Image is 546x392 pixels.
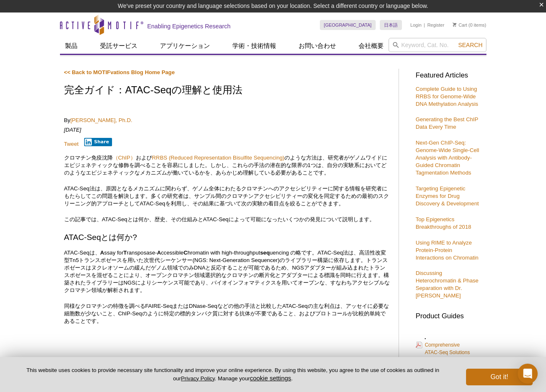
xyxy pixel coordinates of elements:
strong: A [157,250,161,256]
em: [DATE] [64,127,82,133]
a: 学術・技術情報 [227,38,281,54]
button: Share [84,138,112,146]
a: Privacy Policy [181,375,214,382]
img: Your Cart [453,22,456,27]
h2: ATAC-Seqとは何か? [64,232,390,243]
input: Keyword, Cat. No. [389,38,486,52]
a: （ChIP） [113,155,136,161]
a: Cart [453,22,467,28]
li: | [424,20,425,30]
a: Next-Gen ChIP-Seq: Genome-Wide Single-Cell Analysis with Antibody-Guided Chromatin Tagmentation M... [416,140,479,176]
p: By [64,117,390,124]
p: ATAC-Seqは、 ssay for ransposase- ccessible hromatin with high-throughput uencing の略です。ATAC-Seq法は、高... [64,249,390,294]
h2: Enabling Epigenetics Research [147,22,231,30]
strong: T [123,250,127,256]
strong: C [184,250,188,256]
a: Targeting Epigenetic Enzymes for Drug Discovery & Development [416,185,479,207]
a: Complete Guide to Using RRBS for Genome-Wide DNA Methylation Analysis [416,86,478,107]
a: RRBS (Reduced Representation Bisulfite Sequencing) [152,155,284,161]
button: cookie settings [250,375,291,382]
a: Register [427,22,444,28]
h3: Product Guides [416,308,482,320]
strong: A [100,250,105,256]
a: ComprehensiveATAC-Seq Solutions [416,333,470,357]
li: (0 items) [453,20,486,30]
a: アプリケーション [155,38,215,54]
div: Open Intercom Messenger [518,364,538,384]
a: 日本語 [380,20,402,30]
img: Comprehensive ATAC-Seq Solutions [425,338,426,339]
a: [PERSON_NAME], Ph.D. [70,117,132,123]
p: クロマチン免疫沈降 および のような方法は、研究者がゲノムワイドにエピジェネティックな修飾を調べることを容易にしました。しかし、これらの手法の潜在的な限界の1つは、自分の実験系においてどのような... [64,154,390,177]
a: Login [410,22,421,28]
h1: 完全ガイド：ATAC-Seqの理解と使用法 [64,85,390,97]
strong: seq [260,250,270,256]
a: 会社概要 [354,38,389,54]
a: << Back to MOTIFvations Blog Home Page [64,69,175,75]
h3: Featured Articles [416,72,482,79]
a: 受託サービス [95,38,142,54]
button: Got it! [466,369,533,385]
a: Generating the Best ChIP Data Every Time [416,116,478,130]
p: This website uses cookies to provide necessary site functionality and improve your online experie... [13,367,452,382]
a: Using RIME to Analyze Protein-Protein Interactions on Chromatin [416,240,479,261]
a: 製品 [60,38,82,54]
a: Tweet [64,141,79,147]
a: お問い合わせ [294,38,341,54]
p: ATAC-Seq法は、原因となるメカニズムに関わらず、ゲノム全体にわたるクロマチンへのアクセシビリティーに関する情報を研究者にもたらしてこの問題を解決します。多くの研究者は、サンプル間のクロマチ... [64,185,390,207]
a: [GEOGRAPHIC_DATA] [320,20,376,30]
p: 同様なクロマチンの特徴を調べるFAIRE-SeqまたはDNase-Seqなどの他の手法と比較したATAC-Seqの主な利点は、アッセイに必要な細胞数が少ないこと、ChIP-Seqのように特定の標... [64,302,390,325]
a: Discussing Heterochromatin & Phase Separation with Dr. [PERSON_NAME] [416,270,479,299]
p: この記事では、ATAC-Seqとは何か、歴史、その仕組みとATAC-Seqによって可能になったいくつかの発見について説明します。 [64,216,390,223]
button: Search [456,41,485,49]
a: Top Epigenetics Breakthroughs of 2018 [416,216,471,230]
span: Comprehensive ATAC-Seq Solutions [425,342,470,355]
span: Search [458,42,482,48]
